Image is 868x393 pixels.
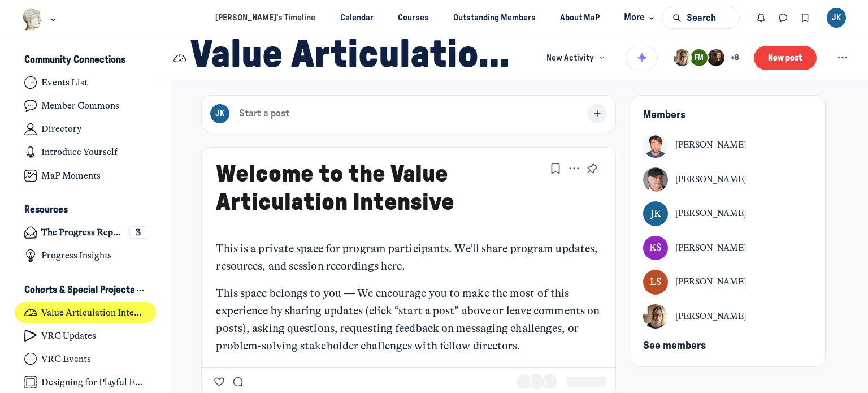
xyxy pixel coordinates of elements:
button: New Activity [539,47,611,69]
button: Museums as Progress logo [22,7,59,32]
button: See members [643,340,706,353]
a: Events List [15,72,157,93]
button: Community ConnectionsCollapse space [15,51,157,70]
a: Courses [388,7,439,28]
div: [PERSON_NAME] [675,208,747,220]
h4: Introduce Yourself [41,146,118,158]
a: Progress Insights [15,245,157,266]
a: View Linda Silver profile [643,270,813,294]
a: The Progress Report3 [15,222,157,243]
button: Start a post [201,95,616,133]
span: Start a post [239,107,289,120]
h4: Member Commons [41,100,119,111]
a: [PERSON_NAME]’s Timeline [206,7,325,28]
h3: Community Connections [24,54,125,66]
div: KS [643,236,667,260]
h4: The Progress Report [41,227,124,238]
h4: VRC Updates [41,330,96,342]
button: New post [754,46,817,70]
h4: Value Articulation Intensive (Cultural Leadership Lab) [41,307,146,318]
div: JK [643,201,667,226]
div: [PERSON_NAME] [675,310,747,323]
span: See members [643,340,706,351]
span: New Activity [546,52,594,64]
a: Introduce Yourself [15,142,157,163]
div: JK [827,8,847,28]
h4: MaP Moments [41,170,101,182]
h3: Resources [24,204,68,216]
button: Space settings [831,47,853,69]
div: [PERSON_NAME] [675,242,747,254]
button: Search [662,7,740,29]
button: View space group options [134,284,147,297]
a: View Kyle Bowen profile [643,133,813,158]
div: [PERSON_NAME] [675,174,747,186]
button: More [614,7,662,28]
div: 3 [129,226,146,239]
span: More [624,10,657,25]
a: Welcome to the Value Articulation Intensive [216,162,454,214]
div: LS [643,270,667,294]
h4: Progress Insights [41,250,112,261]
button: Post actions [565,160,582,177]
button: Summarize [626,46,658,71]
p: This is a private space for program participants. We’ll share program updates, resources, and ses... [216,240,601,275]
a: View Christine Scales profile [643,304,813,329]
button: User menu options [827,8,847,28]
a: Designing for Playful Engagement [15,372,157,392]
span: + 8 [731,53,739,63]
button: +8 [672,48,739,67]
button: Like the Welcome to the Value Articulation Intensive post [211,374,228,390]
button: ResourcesCollapse space [15,201,157,220]
button: Bookmarks [547,160,564,177]
button: Members [643,109,685,122]
img: Museums as Progress logo [22,8,43,31]
a: Value Articulation Intensive (Cultural Leadership Lab) [15,302,157,323]
button: Bookmarks [794,7,816,29]
button: Direct messages [772,7,795,29]
div: FM [691,49,708,66]
h1: Value Articulation Intensive (Cultural Leadership Lab) [190,32,529,84]
p: This space belongs to you — We encourage you to make the most of this experience by sharing updat... [216,285,601,355]
a: Member Commons [15,96,157,116]
svg: Space settings [835,50,850,65]
a: VRC Events [15,348,157,369]
a: VRC Updates [15,325,157,346]
button: Notifications [750,7,772,29]
a: View Joan Kanigan profile [643,201,813,226]
div: [PERSON_NAME] [675,139,747,152]
h4: Designing for Playful Engagement [41,377,146,388]
button: Comment on Welcome to the Value Articulation Intensive [230,374,246,390]
a: View Karen Bassett Stevenson profile [643,236,813,260]
a: View John H Falk profile [643,167,813,192]
a: Directory [15,119,157,140]
div: [PERSON_NAME] [675,276,747,288]
a: Outstanding Members [444,7,546,28]
h3: Cohorts & Special Projects [24,284,134,296]
a: Calendar [330,7,383,28]
h4: Events List [41,77,88,88]
h4: VRC Events [41,353,91,365]
a: MaP Moments [15,165,157,186]
a: About MaP [550,7,610,28]
div: JK [210,104,230,124]
span: Members [643,110,685,120]
button: Cohorts & Special ProjectsCollapse space [15,280,157,300]
button: Summarize [626,43,658,72]
h4: Directory [41,123,81,135]
header: Page Header [159,36,868,80]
